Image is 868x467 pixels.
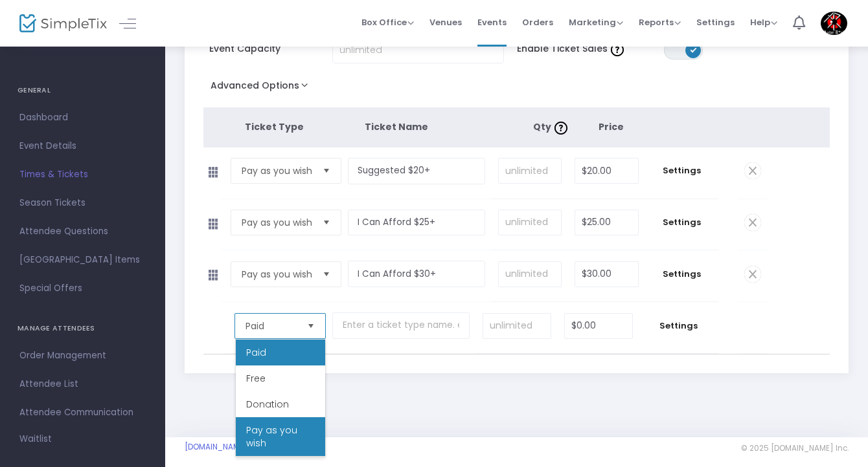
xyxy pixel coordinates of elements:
span: Price [599,120,624,133]
span: Qty [533,120,571,133]
span: Attendee Questions [19,223,146,240]
span: Pay as you wish [246,424,315,450]
span: Event Capacity [209,42,332,56]
span: Ticket Name [365,120,428,133]
span: Ticket Type [245,120,304,133]
input: unlimited [333,38,503,63]
span: Reports [639,16,681,28]
input: Enter a ticket type name. e.g. General Admission [348,210,485,236]
span: Times & Tickets [19,166,146,183]
span: Waitlist [19,433,52,446]
input: Price [575,262,638,287]
input: Price [575,158,638,183]
input: Enter a ticket type name. e.g. General Admission [332,312,470,339]
button: Select [302,314,320,338]
img: question-mark [554,122,567,135]
span: Marketing [569,16,623,28]
span: Settings [646,320,711,332]
span: Event Details [19,138,146,155]
span: Orders [522,6,553,39]
span: © 2025 [DOMAIN_NAME] Inc. [741,443,849,453]
span: Donation [246,398,289,411]
span: Attendee Communication [19,404,146,421]
input: Enter a ticket type name. e.g. General Admission [348,158,485,184]
span: Enable Ticket Sales [517,42,664,56]
input: Enter a ticket type name. e.g. General Admission [348,261,485,287]
span: Settings [652,268,711,281]
img: question-mark [611,43,624,56]
input: Price [565,314,633,338]
span: Free [246,372,266,385]
span: Dashboard [19,109,146,126]
span: Season Tickets [19,195,146,212]
input: unlimited [483,314,551,338]
a: [DOMAIN_NAME] [185,442,247,452]
span: Settings [652,216,711,229]
h4: MANAGE ATTENDEES [17,316,148,342]
button: Select [317,262,336,287]
span: Pay as you wish [242,164,312,177]
span: Pay as you wish [242,268,312,281]
span: Paid [246,346,266,359]
button: Select [317,158,336,183]
span: Settings [696,6,735,39]
button: Advanced Options [203,76,321,100]
button: Select [317,210,336,235]
span: Events [477,6,507,39]
span: Special Offers [19,280,146,297]
span: Venues [429,6,462,39]
span: Attendee List [19,376,146,393]
input: Price [575,210,638,235]
span: Pay as you wish [242,216,312,229]
span: Help [750,16,777,28]
input: unlimited [499,158,561,183]
span: Order Management [19,347,146,364]
input: unlimited [499,262,561,287]
span: Settings [652,164,711,177]
span: Paid [246,320,296,332]
span: ON [690,47,696,53]
input: unlimited [499,210,561,235]
span: [GEOGRAPHIC_DATA] Items [19,252,146,268]
span: Box Office [361,16,414,28]
h4: GENERAL [17,78,148,103]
